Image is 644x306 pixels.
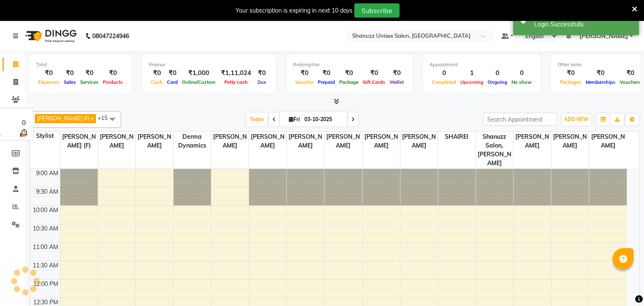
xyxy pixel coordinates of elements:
div: 1 [458,68,486,78]
span: Derma Dynamics [174,132,211,151]
div: 0 [486,68,509,78]
span: Shanuzz Salon, [PERSON_NAME] [476,132,513,169]
input: Search Appointment [483,113,557,126]
span: Upcoming [458,79,486,85]
div: Login Successfully. [534,20,633,29]
span: Services [78,79,101,85]
span: [PERSON_NAME] [514,132,551,151]
div: ₹0 [618,68,643,78]
div: ₹0 [149,68,165,78]
div: Total [36,61,125,68]
div: ₹0 [337,68,361,78]
div: 10:00 AM [31,206,60,215]
div: Appointment [430,61,534,68]
span: ADD NEW [564,116,589,122]
span: Memberships [584,79,618,85]
b: 08047224946 [92,24,129,48]
span: +15 [98,114,114,121]
div: ₹0 [101,68,125,78]
span: [PERSON_NAME] (F) [37,115,90,122]
img: logo [21,24,79,48]
span: Prepaid [316,79,337,85]
span: [PERSON_NAME] [325,132,362,151]
span: Cash [149,79,165,85]
div: 0 [430,68,458,78]
span: Due [255,79,268,85]
span: Package [337,79,361,85]
span: Voucher [293,79,316,85]
span: Card [165,79,180,85]
span: Online/Custom [180,79,218,85]
span: Today [247,113,267,126]
span: [PERSON_NAME] (F) [60,132,98,151]
div: Redemption [293,61,406,68]
div: ₹1,000 [180,68,218,78]
span: [PERSON_NAME] [287,132,324,151]
div: 11:00 AM [31,243,60,252]
span: [PERSON_NAME] [400,132,438,151]
div: ₹0 [361,68,387,78]
div: 0 [18,117,29,127]
span: [PERSON_NAME] [136,132,173,151]
span: [PERSON_NAME] [211,132,249,151]
div: 9:00 AM [34,169,60,178]
span: [PERSON_NAME] [363,132,400,151]
span: Expenses [36,79,62,85]
div: ₹1,11,024 [218,68,254,78]
div: 0 [509,68,534,78]
button: ADD NEW [562,114,591,125]
div: ₹0 [293,68,316,78]
span: Fri [287,116,302,122]
input: 2025-10-03 [302,113,344,126]
span: Ongoing [486,79,509,85]
div: ₹0 [584,68,618,78]
div: ₹0 [78,68,101,78]
div: Finance [149,61,269,68]
span: Completed [430,79,458,85]
span: [PERSON_NAME] [589,132,627,151]
span: Gift Cards [361,79,387,85]
button: Subscribe [354,3,400,18]
span: [PERSON_NAME] [579,32,628,41]
span: [PERSON_NAME] [551,132,589,151]
div: 12:00 PM [31,280,60,288]
span: [PERSON_NAME] [249,132,286,151]
div: Stylist [30,132,60,140]
span: SHAIREI [438,132,475,142]
div: Your subscription is expiring in next 10 days [236,6,353,15]
div: ₹0 [558,68,584,78]
div: ₹0 [316,68,337,78]
div: ₹0 [62,68,78,78]
div: ₹0 [254,68,269,78]
div: 9:30 AM [34,187,60,196]
span: Petty cash [222,79,250,85]
div: 11:30 AM [31,261,60,270]
div: 10:30 AM [31,224,60,233]
span: [PERSON_NAME] [98,132,135,151]
img: wait_time.png [18,127,29,138]
span: Products [101,79,125,85]
div: ₹0 [36,68,62,78]
div: ₹0 [387,68,406,78]
a: x [90,115,93,122]
span: Wallet [387,79,406,85]
span: Packages [558,79,584,85]
span: No show [509,79,534,85]
span: Sales [62,79,78,85]
div: ₹0 [165,68,180,78]
span: Vouchers [618,79,643,85]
